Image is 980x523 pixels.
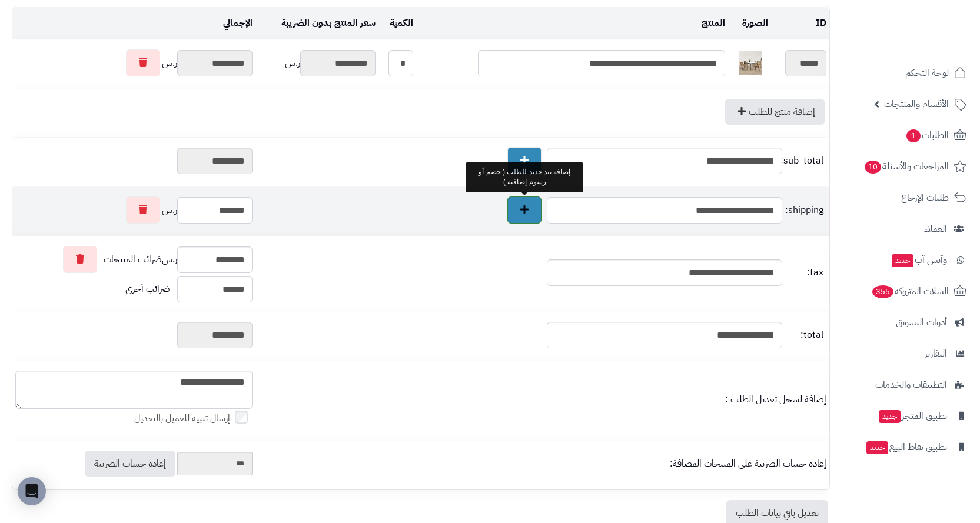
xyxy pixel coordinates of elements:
td: الإجمالي [12,7,255,39]
span: total: [785,328,823,342]
span: ضرائب أخرى [125,282,170,296]
a: أدوات التسويق [849,308,973,337]
span: تطبيق المتجر [878,408,947,424]
a: وآتس آبجديد [849,246,973,274]
span: السلات المتروكة [871,283,949,299]
span: الأقسام والمنتجات [884,96,949,112]
span: جديد [866,441,888,454]
a: العملاء [849,215,973,243]
span: ضرائب المنتجات [104,253,162,267]
a: لوحة التحكم [849,59,973,87]
span: أدوات التسويق [896,314,947,331]
td: الصورة [728,7,772,39]
td: سعر المنتج بدون الضريبة [255,7,378,39]
a: التقارير [849,339,973,368]
div: ر.س [15,196,253,224]
td: الكمية [378,7,416,39]
span: جديد [892,254,913,267]
span: لوحة التحكم [905,65,949,81]
img: 1752664082-1-40x40.jpg [739,51,762,75]
span: 10 [865,161,881,174]
td: المنتج [416,7,728,39]
div: إعادة حساب الضريبة على المنتجات المضافة: [258,457,826,471]
img: logo-2.png [900,33,969,58]
span: 355 [872,285,893,298]
div: ر.س [258,50,376,76]
span: التطبيقات والخدمات [875,377,947,393]
label: إرسال تنبيه للعميل بالتعديل [134,412,253,425]
span: shipping: [785,204,823,217]
div: ر.س [15,246,253,273]
a: إضافة منتج للطلب [725,99,825,125]
span: طلبات الإرجاع [901,189,949,206]
span: المراجعات والأسئلة [863,158,949,175]
span: وآتس آب [891,252,947,268]
a: إعادة حساب الضريبة [85,451,175,477]
span: جديد [879,410,901,423]
input: إرسال تنبيه للعميل بالتعديل [235,411,248,424]
a: تطبيق المتجرجديد [849,402,973,430]
div: Open Intercom Messenger [18,477,46,505]
a: تطبيق نقاط البيعجديد [849,433,973,461]
span: tax: [785,266,823,279]
span: التقارير [925,345,947,362]
span: العملاء [924,221,947,237]
span: تطبيق نقاط البيع [865,439,947,455]
div: إضافة لسجل تعديل الطلب : [258,393,826,407]
span: الطلبات [905,127,949,144]
a: المراجعات والأسئلة10 [849,152,973,181]
a: طلبات الإرجاع [849,184,973,212]
div: ر.س [15,49,253,76]
div: إضافة بند جديد للطلب ( خصم أو رسوم إضافية ) [466,162,583,192]
span: 1 [906,129,921,142]
a: التطبيقات والخدمات [849,371,973,399]
td: ID [771,7,829,39]
span: sub_total: [785,154,823,168]
a: الطلبات1 [849,121,973,149]
a: السلات المتروكة355 [849,277,973,305]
